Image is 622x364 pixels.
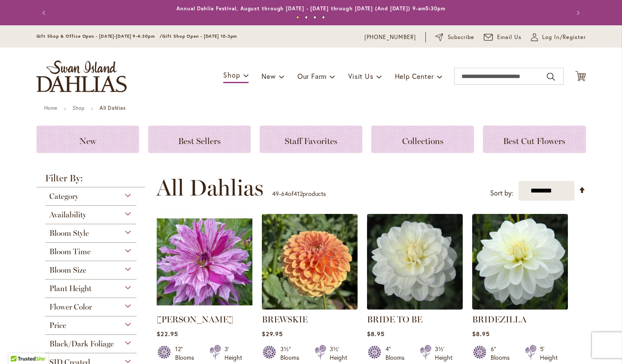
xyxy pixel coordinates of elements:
span: Log In/Register [542,33,586,42]
span: 64 [281,190,288,198]
span: New [261,72,276,81]
div: 4" Blooms [385,345,410,362]
a: New [36,126,139,153]
a: BRIDEZILLA [472,314,527,325]
button: 1 of 4 [296,16,299,19]
span: Staff Favorites [285,136,337,146]
a: Log In/Register [531,33,586,42]
span: Subscribe [448,33,475,42]
img: BREWSKIE [262,214,358,310]
a: BRIDE TO BE [367,303,463,311]
span: Help Center [395,72,434,81]
button: 2 of 4 [305,16,308,19]
span: Gift Shop Open - [DATE] 10-3pm [162,33,237,39]
span: Flower Color [49,302,92,312]
span: $8.95 [367,330,385,338]
span: Price [49,321,66,330]
div: 6" Blooms [491,345,515,362]
img: Brandon Michael [157,214,252,310]
span: $8.95 [472,330,490,338]
span: Best Cut Flowers [503,136,565,146]
button: Previous [36,4,54,21]
div: 3' Height [225,345,242,362]
span: Plant Height [49,284,91,293]
span: Bloom Size [49,265,86,275]
span: Shop [223,70,240,79]
a: [PERSON_NAME] [157,314,233,325]
a: Shop [73,105,85,111]
img: BRIDEZILLA [472,214,568,310]
span: 412 [294,190,303,198]
span: 49 [272,190,279,198]
span: Gift Shop & Office Open - [DATE]-[DATE] 9-4:30pm / [36,33,163,39]
button: Next [569,4,586,21]
span: Our Farm [297,72,327,81]
p: - of products [272,187,326,201]
div: 12" Blooms [175,345,199,362]
a: Staff Favorites [260,126,362,153]
span: Collections [402,136,443,146]
button: 4 of 4 [322,16,325,19]
img: BRIDE TO BE [367,214,463,310]
span: Email Us [497,33,522,42]
a: Subscribe [435,33,474,42]
div: 3½" Blooms [280,345,304,362]
span: Black/Dark Foliage [49,339,114,349]
button: 3 of 4 [313,16,316,19]
span: $22.95 [157,330,178,338]
a: BREWSKIE [262,303,358,311]
strong: All Dahlias [100,105,126,111]
span: Category [49,192,79,201]
a: [PHONE_NUMBER] [364,33,416,42]
a: Annual Dahlia Festival, August through [DATE] - [DATE] through [DATE] (And [DATE]) 9-am5:30pm [176,5,446,12]
a: Best Sellers [148,126,251,153]
span: All Dahlias [156,175,264,201]
span: New [79,136,96,146]
div: 5' Height [540,345,558,362]
a: Brandon Michael [157,303,252,311]
span: Visit Us [348,72,373,81]
span: $29.95 [262,330,283,338]
a: BRIDE TO BE [367,314,422,325]
a: Best Cut Flowers [483,126,586,153]
span: Bloom Style [49,229,89,238]
a: BRIDEZILLA [472,303,568,311]
span: Availability [49,210,86,220]
a: Home [44,105,58,111]
a: Email Us [484,33,522,42]
span: Best Sellers [178,136,221,146]
strong: Filter By: [36,174,146,187]
label: Sort by: [490,185,513,201]
a: BREWSKIE [262,314,308,325]
a: store logo [36,60,127,92]
a: Collections [371,126,474,153]
div: 3½' Height [435,345,452,362]
div: 3½' Height [330,345,347,362]
span: Bloom Time [49,247,91,256]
